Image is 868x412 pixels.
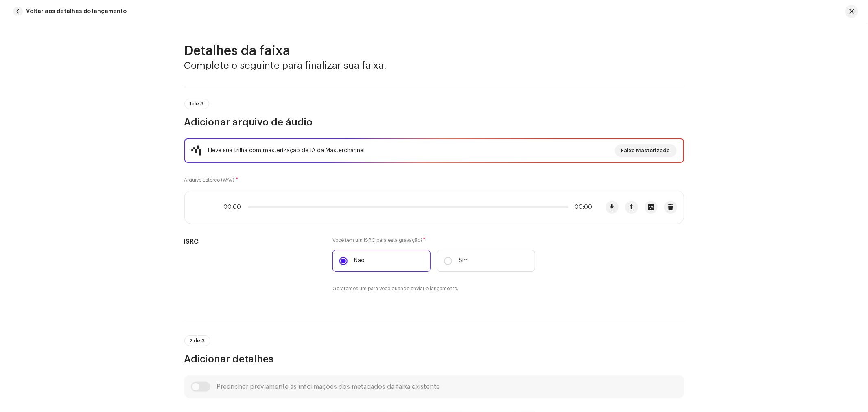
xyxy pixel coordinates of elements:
span: 00:00 [224,204,245,210]
span: 2 de 3 [190,338,205,343]
label: Você tem um ISRC para esta gravação? [332,237,535,243]
h3: Adicionar arquivo de áudio [184,116,684,129]
div: Eleve sua trilha com masterização de IA da Masterchannel [208,146,365,156]
h3: Adicionar detalhes [184,353,684,366]
button: Faixa Masterizada [615,144,677,157]
small: Arquivo Estéreo (WAV) [184,178,235,182]
small: Geraremos um para você quando enviar o lançamento. [332,285,458,293]
p: Sim [459,256,469,265]
span: Faixa Masterizada [621,142,670,159]
p: Não [354,256,365,265]
span: 00:00 [572,204,593,210]
h2: Detalhes da faixa [184,43,684,59]
h5: ISRC [184,237,320,247]
h3: Complete o seguinte para finalizar sua faixa. [184,59,684,72]
span: 1 de 3 [190,101,204,106]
